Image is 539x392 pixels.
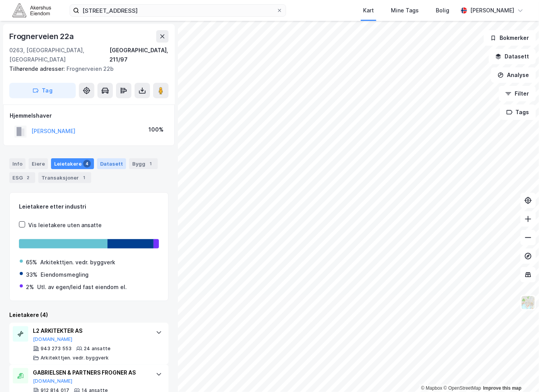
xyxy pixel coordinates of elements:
[421,385,442,391] a: Mapbox
[79,5,276,16] input: Søk på adresse, matrikkel, gårdeiere, leietakere eller personer
[28,221,102,230] div: Vis leietakere uten ansatte
[24,174,32,181] div: 2
[521,295,536,310] img: Z
[9,64,162,74] div: Frognerveien 22b
[33,326,148,336] div: L2 ARKITEKTER AS
[33,368,148,377] div: GABRIELSEN & PARTNERS FROGNER AS
[19,202,159,211] div: Leietakere etter industri
[41,346,72,352] div: 943 273 553
[147,160,155,168] div: 1
[491,67,536,83] button: Analyse
[489,49,536,64] button: Datasett
[500,104,536,120] button: Tags
[484,30,536,46] button: Bokmerker
[26,270,38,279] div: 33%
[9,30,75,43] div: Frognerveien 22a
[83,160,91,168] div: 4
[40,258,115,267] div: Arkitekttjen. vedr. byggverk
[51,158,94,169] div: Leietakere
[33,378,73,384] button: [DOMAIN_NAME]
[10,111,168,120] div: Hjemmelshaver
[26,258,37,267] div: 65%
[129,158,158,169] div: Bygg
[499,86,536,101] button: Filter
[483,385,522,391] a: Improve this map
[26,282,34,292] div: 2%
[84,346,111,352] div: 24 ansatte
[41,355,109,361] div: Arkitekttjen. vedr. byggverk
[9,158,26,169] div: Info
[500,355,539,392] div: Kontrollprogram for chat
[41,270,89,279] div: Eiendomsmegling
[38,172,91,183] div: Transaksjoner
[97,158,126,169] div: Datasett
[29,158,48,169] div: Eiere
[80,174,88,181] div: 1
[37,282,127,292] div: Utl. av egen/leid fast eiendom el.
[363,6,374,15] div: Kart
[9,172,35,183] div: ESG
[436,6,449,15] div: Bolig
[12,3,51,17] img: akershus-eiendom-logo.9091f326c980b4bce74ccdd9f866810c.svg
[9,65,67,72] span: Tilhørende adresser:
[110,46,169,64] div: [GEOGRAPHIC_DATA], 211/97
[443,385,481,391] a: OpenStreetMap
[470,6,514,15] div: [PERSON_NAME]
[9,46,110,64] div: 0263, [GEOGRAPHIC_DATA], [GEOGRAPHIC_DATA]
[33,336,73,342] button: [DOMAIN_NAME]
[9,83,76,98] button: Tag
[9,310,169,320] div: Leietakere (4)
[391,6,419,15] div: Mine Tags
[148,125,164,134] div: 100%
[500,355,539,392] iframe: Chat Widget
